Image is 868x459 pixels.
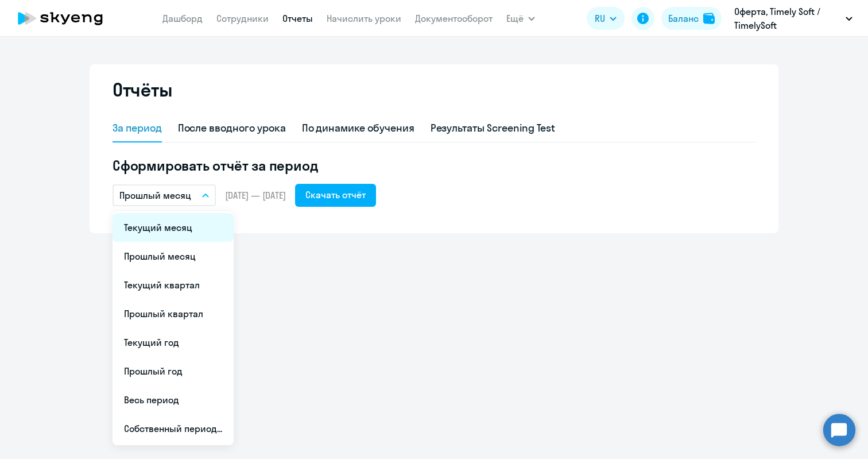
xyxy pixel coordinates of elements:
h5: Сформировать отчёт за период [113,156,755,175]
ul: Ещё [113,211,234,445]
button: Оферта, Timely Soft / TimelySoft [728,5,858,32]
a: Сотрудники [216,13,269,24]
div: По динамике обучения [302,121,414,136]
a: Дашборд [162,13,203,24]
button: Прошлый месяц [113,184,216,206]
img: balance [703,13,715,24]
div: После вводного урока [178,121,286,136]
p: Прошлый месяц [119,188,191,202]
p: Оферта, Timely Soft / TimelySoft [734,5,841,32]
a: Начислить уроки [327,13,401,24]
button: Скачать отчёт [295,184,376,207]
h2: Отчёты [113,78,172,101]
span: RU [595,11,605,25]
a: Отчеты [282,13,313,24]
div: Скачать отчёт [305,188,366,202]
button: Ещё [506,7,535,30]
span: [DATE] — [DATE] [225,189,286,202]
div: Результаты Screening Test [431,121,556,136]
span: Ещё [506,11,524,25]
div: За период [113,121,162,136]
button: Балансbalance [661,7,722,30]
button: RU [587,7,625,30]
div: Баланс [668,11,699,25]
a: Документооборот [415,13,493,24]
